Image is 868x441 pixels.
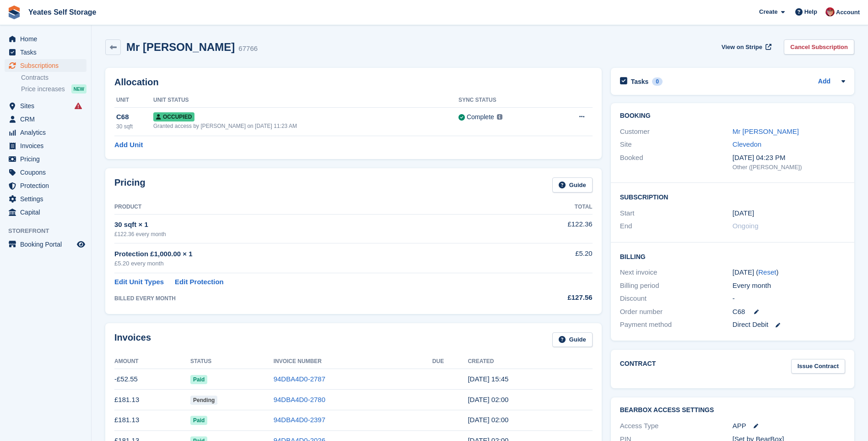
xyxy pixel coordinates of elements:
div: Other ([PERSON_NAME]) [733,163,845,172]
a: Add [818,77,830,87]
span: Help [804,7,817,17]
h2: Allocation [114,77,593,88]
img: Wendie Tanner [825,7,835,17]
span: C68 [733,307,745,317]
a: menu [5,59,86,72]
i: Smart entry sync failures have occurred [75,102,82,110]
div: BILLED EVERY MONTH [114,294,504,303]
div: APP [733,421,845,431]
div: Site [620,139,733,150]
span: Tasks [20,46,75,59]
div: Protection £1,000.00 × 1 [114,249,504,259]
a: Guide [552,332,593,347]
div: 30 sqft [116,122,153,131]
div: £122.36 every month [114,230,504,238]
time: 2025-08-03 01:00:30 UTC [468,416,508,424]
div: Every month [733,281,845,291]
div: [DATE] ( ) [733,267,845,278]
a: Reset [758,268,776,276]
div: Direct Debit [733,320,845,330]
th: Unit Status [153,93,458,108]
th: Unit [114,93,153,108]
th: Total [504,200,592,215]
span: Paid [190,416,207,425]
a: Edit Unit Types [114,277,164,287]
a: Issue Contract [791,359,845,374]
div: End [620,221,733,232]
div: 0 [652,77,663,86]
a: Price increases NEW [21,84,86,94]
div: Start [620,208,733,219]
time: 2025-09-03 14:45:41 UTC [468,375,508,383]
td: £5.20 [504,243,592,273]
h2: BearBox Access Settings [620,407,845,414]
div: [DATE] 04:23 PM [733,153,845,163]
a: View on Stripe [718,39,773,55]
span: Pending [190,396,217,405]
a: Mr [PERSON_NAME] [733,127,799,135]
th: Status [190,354,274,369]
span: Account [836,8,860,17]
a: Edit Protection [175,277,224,287]
a: Clevedon [733,140,761,148]
td: -£52.55 [114,369,190,390]
img: stora-icon-8386f47178a22dfd0bd8f6a31ec36ba5ce8667c1dd55bd0f319d3a0aa187defe.svg [7,6,21,19]
th: Product [114,200,504,215]
div: Discount [620,293,733,304]
a: 94DBA4D0-2780 [274,396,325,403]
div: Billing period [620,281,733,291]
a: 94DBA4D0-2397 [274,416,325,424]
a: menu [5,206,86,219]
span: Price increases [21,85,65,94]
span: Subscriptions [20,59,75,72]
div: Next invoice [620,267,733,278]
span: Pricing [20,153,75,165]
span: Create [759,7,777,17]
div: Customer [620,127,733,137]
a: Cancel Subscription [784,39,854,55]
time: 2025-09-03 01:00:36 UTC [468,396,508,403]
span: Capital [20,206,75,219]
h2: Booking [620,112,845,120]
a: menu [5,46,86,59]
th: Created [468,354,592,369]
a: menu [5,238,86,251]
span: Coupons [20,166,75,179]
span: Paid [190,375,207,384]
div: NEW [71,84,86,94]
a: Yeates Self Storage [25,5,100,20]
a: menu [5,113,86,126]
th: Sync Status [458,93,552,108]
span: Protection [20,179,75,192]
div: Booked [620,153,733,172]
th: Invoice Number [274,354,432,369]
span: View on Stripe [722,43,762,52]
div: £5.20 every month [114,259,504,268]
span: CRM [20,113,75,126]
img: icon-info-grey-7440780725fd019a000dd9b08b2336e03edf1995a4989e88bcd33f0948082b44.svg [497,114,502,120]
div: C68 [116,112,153,122]
div: Complete [467,112,494,122]
time: 2025-02-03 01:00:00 UTC [733,208,754,219]
span: Analytics [20,126,75,139]
td: £122.36 [504,214,592,243]
th: Due [432,354,468,369]
h2: Subscription [620,192,845,201]
a: menu [5,153,86,165]
a: menu [5,166,86,179]
h2: Pricing [114,177,146,193]
span: Storefront [8,226,91,236]
span: Booking Portal [20,238,75,251]
span: Invoices [20,139,75,152]
td: £181.13 [114,390,190,410]
a: 94DBA4D0-2787 [274,375,325,383]
span: Settings [20,193,75,205]
h2: Tasks [631,77,649,86]
div: £127.56 [504,292,592,303]
div: Granted access by [PERSON_NAME] on [DATE] 11:23 AM [153,122,458,130]
a: Guide [552,177,593,193]
a: Contracts [21,73,86,82]
span: Ongoing [733,222,759,230]
div: - [733,293,845,304]
span: Home [20,33,75,45]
